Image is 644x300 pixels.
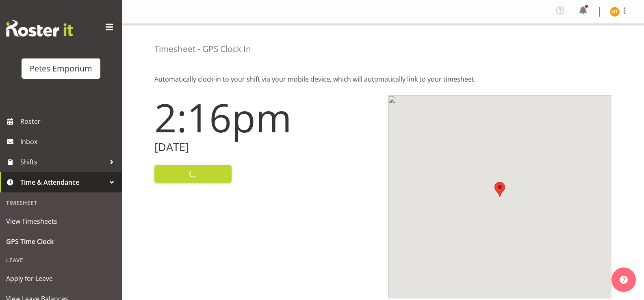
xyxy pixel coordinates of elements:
span: View Timesheets [6,215,116,227]
a: Apply for Leave [2,268,120,289]
div: Timesheet [2,194,120,211]
span: Inbox [20,136,118,148]
p: Automatically clock-in to your shift via your mobile device, which will automatically link to you... [154,74,611,84]
h2: [DATE] [154,141,378,153]
h4: Timesheet - GPS Clock In [154,44,251,54]
div: Leave [2,252,120,268]
a: View Timesheets [2,211,120,231]
span: GPS Time Clock [6,235,116,248]
span: Apply for Leave [6,272,116,285]
span: Roster [20,115,118,127]
h1: 2:16pm [154,95,378,139]
img: Rosterit website logo [6,20,73,37]
a: GPS Time Clock [2,231,120,252]
img: nicole-thomson8388.jpg [610,7,620,17]
span: Time & Attendance [20,176,106,188]
img: help-xxl-2.png [620,276,628,284]
div: Petes Emporium [30,63,92,75]
span: Shifts [20,156,106,168]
